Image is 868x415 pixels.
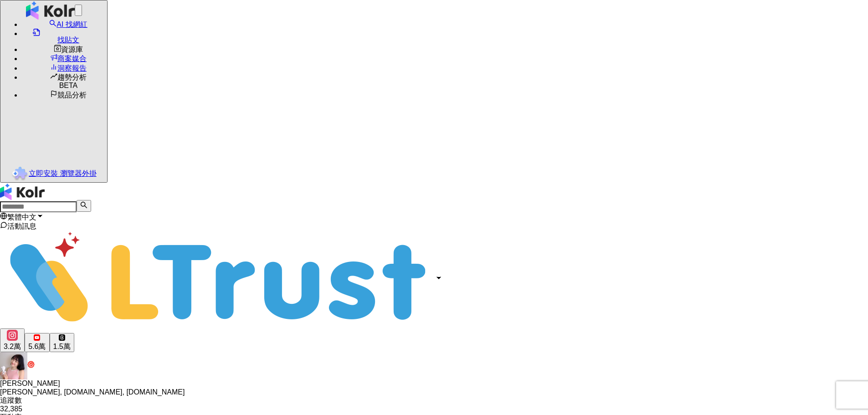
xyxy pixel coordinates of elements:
div: 1.5萬 [53,343,71,351]
a: chrome extension立即安裝 瀏覽器外掛 [4,167,104,181]
a: 商案媒合 [50,55,87,62]
span: search [80,202,87,210]
span: 立即安裝 瀏覽器外掛 [29,169,96,177]
img: logo [26,1,75,20]
div: BETA [33,82,104,90]
a: searchAI 找網紅 [49,20,87,28]
span: AI 找網紅 [56,20,87,28]
span: 洞察報告 [57,64,87,72]
button: 5.6萬 [25,333,49,353]
span: 繁體中文 [7,213,36,221]
div: 5.6萬 [28,343,46,351]
a: 洞察報告 [50,64,87,72]
span: 商案媒合 [57,55,87,62]
span: 趨勢分析 [33,73,104,90]
a: 找貼文 [33,29,104,44]
span: rise [50,73,57,81]
span: 活動訊息 [7,222,36,230]
img: chrome extension [11,167,29,181]
button: 1.5萬 [50,333,74,353]
span: search [49,20,56,28]
div: 3.2萬 [4,343,21,351]
span: 資源庫 [61,46,83,53]
span: 找貼文 [57,36,79,44]
span: 競品分析 [57,91,87,99]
